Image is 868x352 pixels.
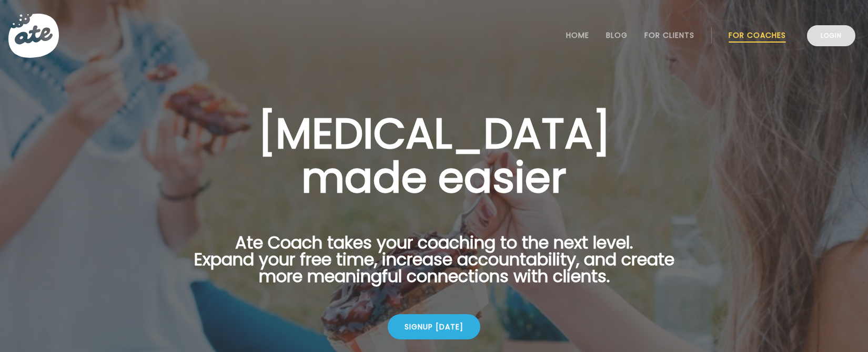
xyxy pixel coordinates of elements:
[644,31,694,39] a: For Clients
[606,31,628,39] a: Blog
[566,31,589,39] a: Home
[177,111,691,200] h1: [MEDICAL_DATA] made easier
[729,31,786,39] a: For Coaches
[388,314,480,339] div: Signup [DATE]
[807,25,855,46] a: Login
[177,234,691,297] p: Ate Coach takes your coaching to the next level. Expand your free time, increase accountability, ...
